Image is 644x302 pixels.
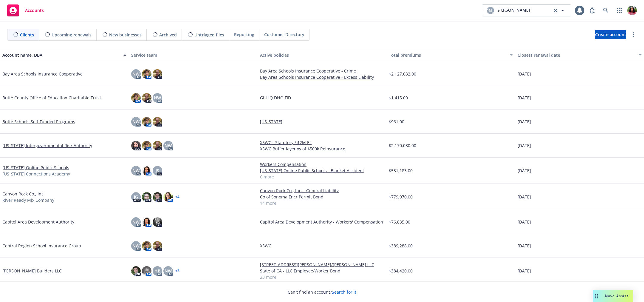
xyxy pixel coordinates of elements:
[142,141,151,150] img: photo
[175,269,179,273] a: + 3
[518,118,531,125] span: [DATE]
[518,142,531,149] span: [DATE]
[154,268,160,274] span: HB
[518,268,531,274] span: [DATE]
[518,95,531,101] span: [DATE]
[2,171,70,177] span: [US_STATE] Connections Academy
[260,194,384,200] a: Co of Sonoma Encr Permit Bond
[260,139,384,146] a: XSWC - Statutory / $2M EL
[605,293,628,298] span: Nova Assist
[2,142,92,149] a: [US_STATE] Intergovernmental Risk Authority
[593,290,600,302] div: Drag to move
[142,192,151,202] img: photo
[2,52,120,58] div: Account name, DBA
[258,48,386,62] button: Active policies
[132,243,140,249] span: NW
[389,219,410,225] span: $76,835.00
[159,32,177,38] span: Archived
[593,290,633,302] button: Nova Assist
[2,243,81,249] a: Central Region School Insurance Group
[389,142,416,149] span: $2,170,080.00
[260,219,384,225] a: Capitol Area Development Authority - Workers' Compensation
[156,167,159,174] span: JS
[389,95,408,101] span: $1,415.00
[515,48,644,62] button: Closest renewal date
[518,219,531,225] span: [DATE]
[165,142,172,149] span: NW
[260,174,384,180] a: 6 more
[518,194,531,200] span: [DATE]
[142,93,151,103] img: photo
[260,187,384,194] a: Canyon Rock Co., Inc. - General Liability
[389,243,413,249] span: $389,288.00
[2,95,101,101] a: Butte County Office of Education Charitable Trust
[630,31,637,38] a: more
[142,166,151,175] img: photo
[25,8,44,13] span: Accounts
[474,7,507,14] span: [PERSON_NAME]
[389,167,413,174] span: $531,183.00
[153,141,162,150] img: photo
[234,31,254,38] span: Reporting
[389,52,506,58] div: Total premiums
[600,4,612,16] a: Search
[518,243,531,249] span: [DATE]
[260,268,384,274] a: State of CA - LLC Employee/Worker Bond
[132,71,140,77] span: NW
[496,7,530,14] span: [PERSON_NAME]
[142,266,151,276] img: photo
[260,68,384,74] a: Bay Area Schools Insurance Cooperative - Crime
[586,4,598,16] a: Report a Bug
[132,219,140,225] span: NW
[518,71,531,77] span: [DATE]
[153,241,162,251] img: photo
[389,194,413,200] span: $779,970.00
[163,192,173,202] img: photo
[153,117,162,127] img: photo
[482,4,571,16] button: [PERSON_NAME][PERSON_NAME]clear selection
[332,289,356,295] a: Search for it
[260,161,384,167] a: Workers Compensation
[260,274,384,280] a: 23 more
[153,217,162,227] img: photo
[386,48,515,62] button: Total premiums
[627,6,637,15] img: photo
[142,117,151,127] img: photo
[595,29,626,40] span: Create account
[129,48,258,62] button: Service team
[389,118,404,125] span: $961.00
[109,32,142,38] span: New businesses
[194,32,224,38] span: Untriaged files
[2,71,83,77] a: Bay Area Schools Insurance Cooperative
[131,141,141,150] img: photo
[389,268,413,274] span: $384,420.00
[175,195,179,199] a: + 4
[518,167,531,174] span: [DATE]
[264,31,304,38] span: Customer Directory
[132,118,140,125] span: NW
[2,118,75,125] a: Butte Schools Self-Funded Programs
[2,164,69,171] a: [US_STATE] Online Public Schools
[288,289,356,295] span: Can't find an account?
[260,118,384,125] a: [US_STATE]
[134,194,138,200] span: JG
[2,191,45,197] a: Canyon Rock Co., Inc.
[131,52,255,58] div: Service team
[165,268,172,274] span: NW
[260,95,384,101] a: GL LIQ DNO FID
[131,266,141,276] img: photo
[260,52,384,58] div: Active policies
[260,146,384,152] a: XSWC Buffer layer xs of $500k Reinsurance
[389,71,416,77] span: $2,127,632.00
[5,2,46,19] a: Accounts
[153,69,162,79] img: photo
[260,261,384,268] a: [STREET_ADDRESS][PERSON_NAME]/[PERSON_NAME] LLC
[142,217,151,227] img: photo
[142,241,151,251] img: photo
